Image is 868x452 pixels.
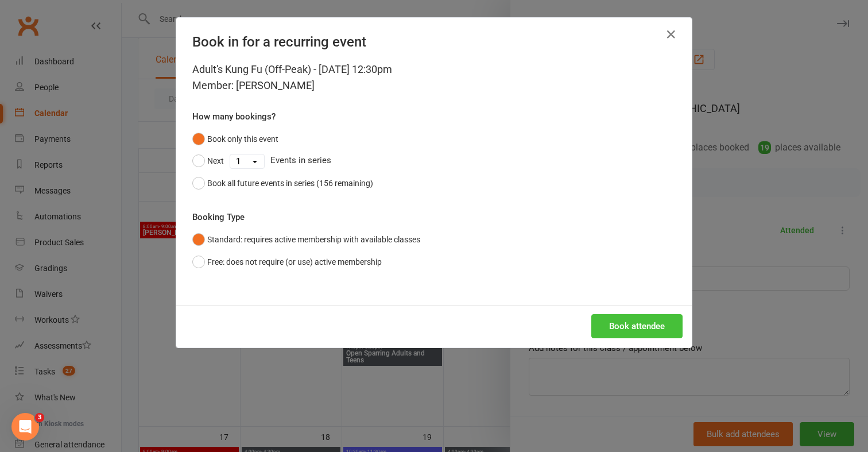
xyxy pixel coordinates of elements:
div: Book all future events in series (156 remaining) [207,177,373,190]
button: Standard: requires active membership with available classes [192,229,420,250]
span: 3 [35,413,44,422]
h4: Book in for a recurring event [192,34,676,50]
button: Book attendee [591,314,683,338]
div: Events in series [192,150,676,172]
label: Booking Type [192,210,245,224]
button: Book all future events in series (156 remaining) [192,172,373,194]
div: Adult's Kung Fu (Off-Peak) - [DATE] 12:30pm Member: [PERSON_NAME] [192,61,676,94]
button: Close [662,25,680,44]
iframe: Intercom live chat [11,413,39,441]
button: Next [192,150,224,172]
label: How many bookings? [192,110,276,123]
button: Book only this event [192,128,278,150]
button: Free: does not require (or use) active membership [192,251,382,273]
